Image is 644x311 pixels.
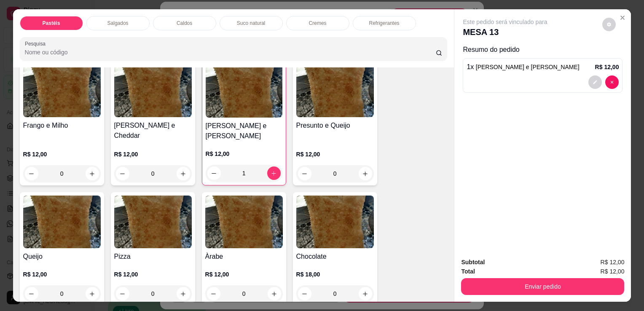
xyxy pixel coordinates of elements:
p: R$ 12,00 [206,150,282,158]
img: product-image [114,64,192,117]
p: Refrigerantes [369,20,400,27]
img: product-image [296,64,374,117]
p: Este pedido será vinculado para [463,18,547,26]
span: [PERSON_NAME] e [PERSON_NAME] [476,64,580,70]
h4: [PERSON_NAME] e Cheddar [114,121,192,141]
span: R$ 12,00 [601,267,625,276]
img: product-image [205,196,283,248]
h4: Queijo [23,252,101,262]
h4: Àrabe [205,252,283,262]
p: R$ 12,00 [114,150,192,158]
img: product-image [23,196,101,248]
p: 1 x [467,62,579,72]
p: Suco natural [237,20,265,27]
p: R$ 12,00 [23,150,101,158]
button: Enviar pedido [461,278,624,295]
button: decrease-product-quantity [298,287,311,300]
img: product-image [206,65,282,118]
img: product-image [296,196,374,248]
button: Close [616,11,629,24]
p: Cremes [309,20,327,27]
p: Salgados [107,20,129,27]
h4: Pizza [114,252,192,262]
p: Resumo do pedido [463,45,623,55]
button: decrease-product-quantity [602,18,616,31]
h4: Presunto e Queijo [296,121,374,131]
h4: Frango e Milho [23,121,101,131]
button: decrease-product-quantity [588,75,602,89]
span: R$ 12,00 [601,257,625,267]
p: MESA 13 [463,26,547,38]
h4: Chocolate [296,252,374,262]
button: decrease-product-quantity [605,75,619,89]
img: product-image [114,196,192,248]
strong: Total [461,268,475,275]
p: R$ 12,00 [114,270,192,279]
strong: Subtotal [461,259,485,265]
p: R$ 12,00 [595,63,619,71]
p: R$ 12,00 [205,270,283,279]
label: Pesquisa [25,40,48,47]
input: Pesquisa [25,48,436,56]
p: R$ 12,00 [23,270,101,279]
p: R$ 12,00 [296,150,374,158]
p: Caldos [177,20,192,27]
p: R$ 18,00 [296,270,374,279]
p: Pastéis [43,20,60,27]
h4: [PERSON_NAME] e [PERSON_NAME] [206,121,282,141]
button: increase-product-quantity [359,287,372,300]
img: product-image [23,64,101,117]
